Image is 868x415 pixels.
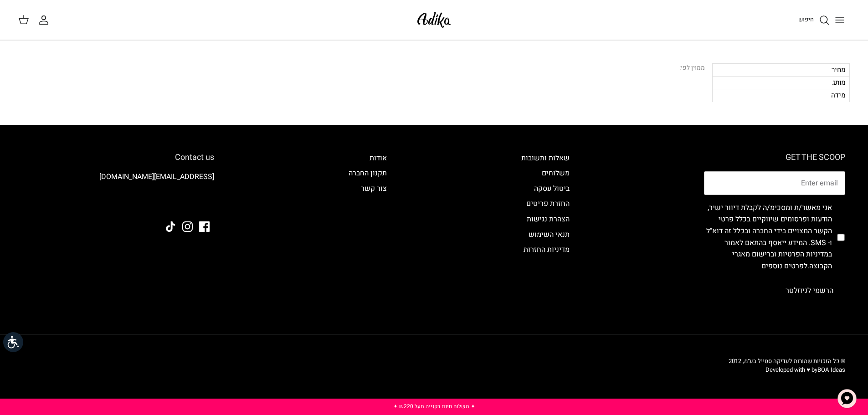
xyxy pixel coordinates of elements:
[524,244,570,255] a: מדיניות החזרות
[830,10,850,30] button: Toggle menu
[712,63,850,76] div: מחיר
[712,76,850,89] div: מותג
[712,89,850,102] div: מידה
[833,385,861,412] button: צ'אט
[729,357,845,365] span: © כל הזכויות שמורות לעדיקה סטייל בע״מ, 2012
[521,153,570,164] a: שאלות ותשובות
[679,63,705,73] div: ממוין לפי:
[393,402,475,410] a: ✦ משלוח חינם בקנייה מעל ₪220 ✦
[817,365,845,374] a: BOA Ideas
[361,183,387,194] a: צור קשר
[761,261,807,272] a: לפרטים נוספים
[526,198,570,209] a: החזרת פריטים
[339,153,396,302] div: Secondary navigation
[704,202,832,272] label: אני מאשר/ת ומסכימ/ה לקבלת דיוור ישיר, הודעות ופרסומים שיווקיים בכלל פרטי הקשר המצויים בידי החברה ...
[99,171,214,182] a: [EMAIL_ADDRESS][DOMAIN_NAME]
[704,171,845,195] input: Email
[512,153,579,302] div: Secondary navigation
[704,153,845,163] h6: GET THE SCOOP
[798,15,830,26] a: חיפוש
[527,214,570,225] a: הצהרת נגישות
[189,197,214,209] img: Adika IL
[165,221,176,232] a: Tiktok
[534,183,570,194] a: ביטול עסקה
[182,221,193,232] a: Instagram
[23,153,214,163] h6: Contact us
[798,15,814,24] span: חיפוש
[774,279,845,302] button: הרשמי לניוזלטר
[729,366,845,374] p: Developed with ♥ by
[542,168,570,179] a: משלוחים
[199,221,210,232] a: Facebook
[529,229,570,240] a: תנאי השימוש
[38,15,53,26] a: החשבון שלי
[370,153,387,164] a: אודות
[415,9,453,31] img: Adika IL
[349,168,387,179] a: תקנון החברה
